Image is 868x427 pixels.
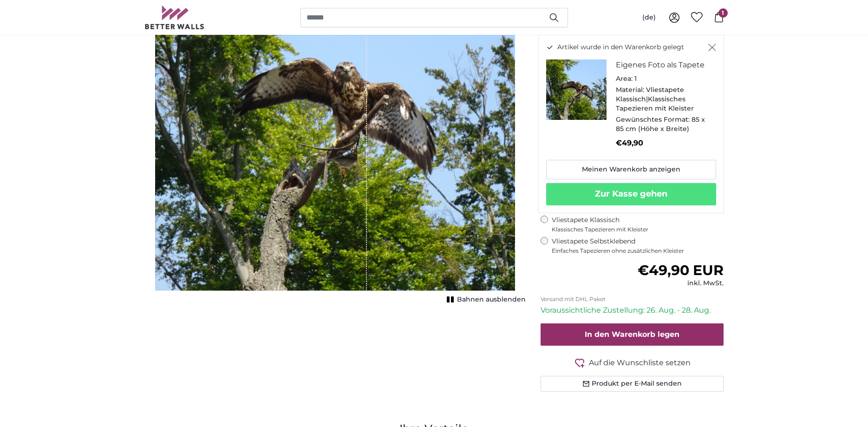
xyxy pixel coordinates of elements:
[638,262,724,279] span: €49,90 EUR
[538,35,724,213] div: Artikel wurde in den Warenkorb gelegt
[552,226,716,233] span: Klassisches Tapezieren mit Kleister
[634,74,637,83] span: 1
[444,293,526,306] button: Bahnen ausblenden
[541,305,724,316] p: Voraussichtliche Zustellung: 26. Aug. - 28. Aug.
[546,160,716,179] a: Meinen Warenkorb anzeigen
[616,115,705,133] span: 85 x 85 cm (Höhe x Breite)
[546,183,716,205] button: Zur Kasse gehen
[616,59,709,71] h3: Eigenes Foto als Tapete
[638,279,724,288] div: inkl. MwSt.
[616,115,690,124] span: Gewünschtes Format:
[616,74,633,83] span: Area:
[541,376,724,392] button: Produkt per E-Mail senden
[589,357,691,368] span: Auf die Wunschliste setzen
[546,59,607,120] img: personalised-photo
[616,85,694,112] span: Vliestapete Klassisch|Klassisches Tapezieren mit Kleister
[552,216,716,233] label: Vliestapete Klassisch
[457,295,526,304] span: Bahnen ausblenden
[635,9,663,26] button: (de)
[541,357,724,368] button: Auf die Wunschliste setzen
[541,296,724,303] p: Versand mit DHL Paket
[541,323,724,346] button: In den Warenkorb legen
[616,85,644,94] span: Material:
[557,43,684,52] span: Artikel wurde in den Warenkorb gelegt
[616,138,709,149] p: €49,90
[552,237,724,255] label: Vliestapete Selbstklebend
[144,6,205,29] img: Betterwalls
[718,8,728,18] span: 1
[552,247,724,255] span: Einfaches Tapezieren ohne zusätzlichen Kleister
[708,43,716,52] button: Schließen
[585,330,679,339] span: In den Warenkorb legen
